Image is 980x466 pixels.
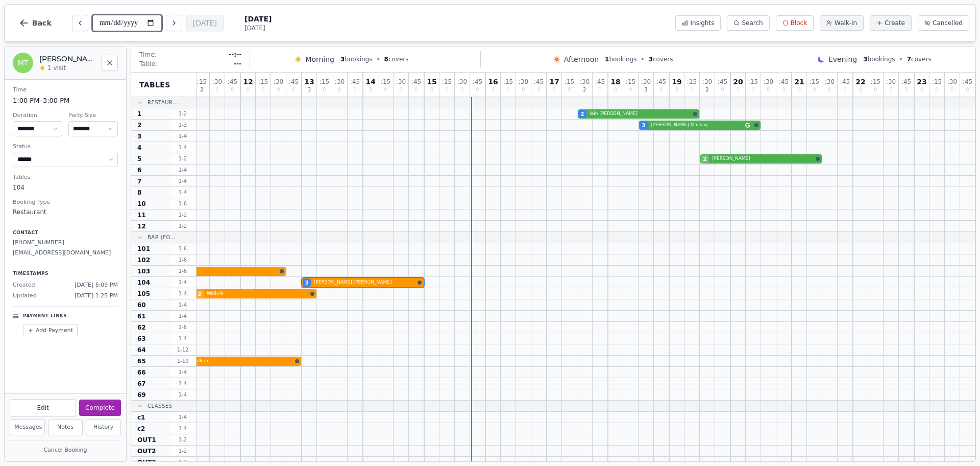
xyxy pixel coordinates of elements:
svg: Google booking [745,123,750,128]
span: 3 [137,132,141,141]
span: 103 [137,267,150,275]
span: 1 - 4 [170,290,195,297]
span: bookings [340,55,372,63]
span: 1 - 6 [170,323,195,331]
span: c1 [137,413,145,422]
button: Cancel Booking [10,444,121,457]
span: 0 [889,87,892,92]
p: [PHONE_NUMBER] [13,239,118,247]
span: Insights [690,19,714,27]
span: Created [13,281,35,290]
span: 16 [488,78,498,85]
span: --- [234,60,241,68]
span: 61 [137,312,146,320]
span: 104 [137,278,150,287]
span: : 15 [381,79,390,85]
span: Classes [148,402,173,410]
span: : 45 [411,79,421,85]
button: Create [870,15,912,31]
span: 0 [247,87,250,92]
span: 1 [137,110,141,118]
span: 1 - 4 [170,189,195,196]
span: 101 [137,245,150,253]
span: 4 [137,144,141,152]
span: 0 [492,87,495,92]
span: 1 - 2 [170,222,195,230]
span: 102 [137,256,150,264]
span: 1 - 4 [170,144,195,151]
span: 0 [798,87,801,92]
span: 105 [137,290,150,298]
button: Previous day [72,15,88,31]
span: : 30 [396,79,406,85]
span: 21 [794,78,804,85]
span: : 30 [764,79,773,85]
span: : 45 [779,79,789,85]
span: 0 [215,87,218,92]
span: : 15 [503,79,513,85]
span: 1 - 4 [170,132,195,140]
span: 1 - 2 [170,458,195,466]
span: • [641,55,645,63]
span: Afternoon [564,54,599,64]
span: 69 [137,391,146,399]
button: Edit [10,399,76,416]
span: Back [32,19,52,27]
span: 1 - 4 [170,335,195,342]
span: : 15 [565,79,574,85]
span: [DATE] [244,24,272,32]
span: 0 [231,87,234,92]
span: 17 [549,78,559,85]
span: 0 [476,87,479,92]
span: : 15 [871,79,880,85]
span: : 30 [580,79,590,85]
span: --:-- [229,51,241,59]
span: 3 [649,56,653,63]
span: 22 [855,78,865,85]
span: 0 [292,87,295,92]
span: 0 [568,87,571,92]
dd: 104 [13,183,118,192]
span: 3 [340,56,345,63]
span: 65 [137,357,146,365]
span: 1 visit [47,64,66,72]
span: Create [885,19,905,27]
span: 63 [137,335,146,343]
span: 0 [445,87,448,92]
span: 0 [675,87,678,92]
button: Block [776,15,814,31]
span: 3 [863,56,867,63]
span: 0 [828,87,831,92]
span: 1 - 3 [170,121,195,129]
span: 0 [414,87,418,92]
span: 1 - 4 [170,413,195,421]
p: Timestamps [13,270,118,277]
span: [PERSON_NAME] Mackay [651,122,743,129]
span: 0 [813,87,816,92]
span: : 15 [810,79,819,85]
dt: Duration [13,111,62,120]
span: 20 [733,78,743,85]
span: : 45 [840,79,850,85]
span: 3 [644,87,647,92]
span: 0 [553,87,556,92]
span: OUT2 [137,447,156,455]
button: Walk-in [820,15,864,31]
span: 2 [137,121,141,129]
span: 0 [751,87,754,92]
span: 1 - 6 [170,245,195,252]
button: Complete [79,400,121,416]
span: : 30 [702,79,712,85]
span: Table: [139,60,157,68]
span: Iain [PERSON_NAME] [590,110,691,118]
span: : 15 [320,79,329,85]
span: : 30 [519,79,528,85]
span: 0 [659,87,663,92]
span: 0 [874,87,877,92]
span: 10 [137,200,146,208]
span: 0 [598,87,601,92]
div: MT [13,53,33,73]
button: History [86,420,121,435]
span: 62 [137,323,146,332]
span: 0 [843,87,846,92]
